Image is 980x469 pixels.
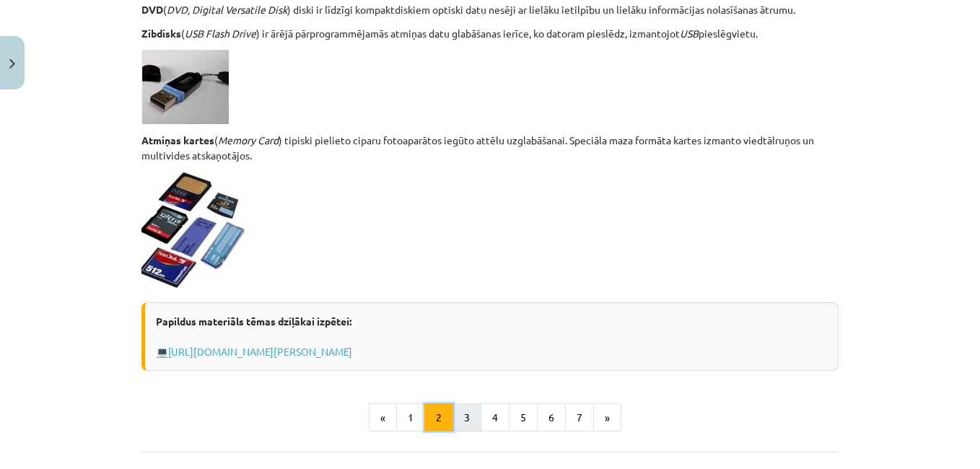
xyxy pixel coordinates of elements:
[141,302,839,371] div: 💻
[369,403,397,432] button: «
[593,403,621,432] button: »
[167,3,287,16] em: DVD, Digital Versatile Disk
[218,133,279,146] em: Memory Card
[141,26,839,41] p: ( ) ir ārējā pārprogrammējamās atmiņas datu glabāšanas ierīce, ko datoram pieslēdz, izmantojot pi...
[141,133,839,163] p: ( ) tipiski pielieto ciparu fotoaparātos iegūto attēlu uzglabāšanai. Speciāla maza formāta kartes...
[156,315,351,328] strong: Papildus materiāls tēmas dziļākai izpētei:
[168,345,352,358] a: [URL][DOMAIN_NAME][PERSON_NAME]
[424,403,453,432] button: 2
[141,27,181,40] strong: Zibdisks
[537,403,566,432] button: 6
[509,403,538,432] button: 5
[141,403,839,432] nav: Page navigation example
[481,403,509,432] button: 4
[141,133,214,146] strong: Atmiņas kartes
[185,27,256,40] em: USB Flash Drive
[141,2,839,17] p: ( ) diski ir līdzīgi kompaktdiskiem optiski datu nesēji ar lielāku ietilpību un lielāku informāci...
[452,403,481,432] button: 3
[680,27,699,40] em: USB
[396,403,425,432] button: 1
[9,59,15,69] img: icon-close-lesson-0947bae3869378f0d4975bcd49f059093ad1ed9edebbc8119c70593378902aed.svg
[141,3,163,16] strong: DVD
[565,403,594,432] button: 7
